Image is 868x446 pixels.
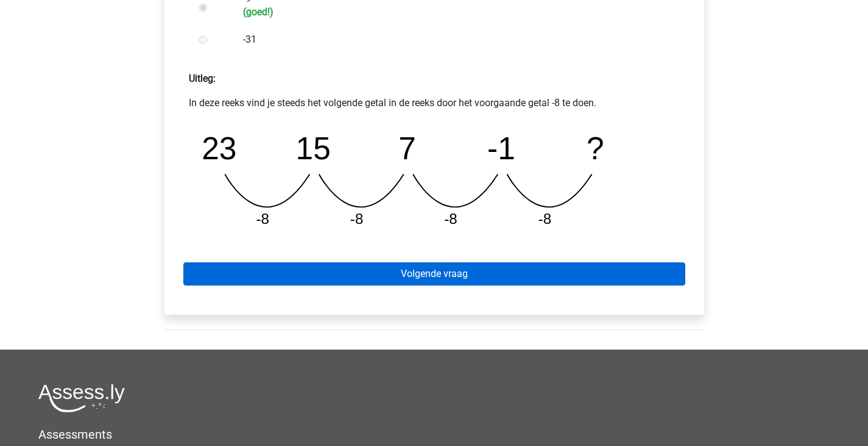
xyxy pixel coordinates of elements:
[243,6,665,18] h6: (goed!)
[183,262,685,286] a: Volgende vraag
[539,210,552,227] tspan: -8
[399,131,417,166] tspan: 7
[189,96,680,110] p: In deze reeks vind je steeds het volgende getal in de reeks door het voorgaande getal -8 te doen.
[38,384,125,412] img: Assessly logo
[295,131,330,166] tspan: 15
[202,131,236,166] tspan: 23
[350,210,364,227] tspan: -8
[243,32,665,47] label: -31
[488,131,516,166] tspan: -1
[38,427,830,442] h5: Assessments
[256,210,269,227] tspan: -8
[587,131,605,166] tspan: ?
[189,73,216,84] strong: Uitleg:
[445,210,458,227] tspan: -8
